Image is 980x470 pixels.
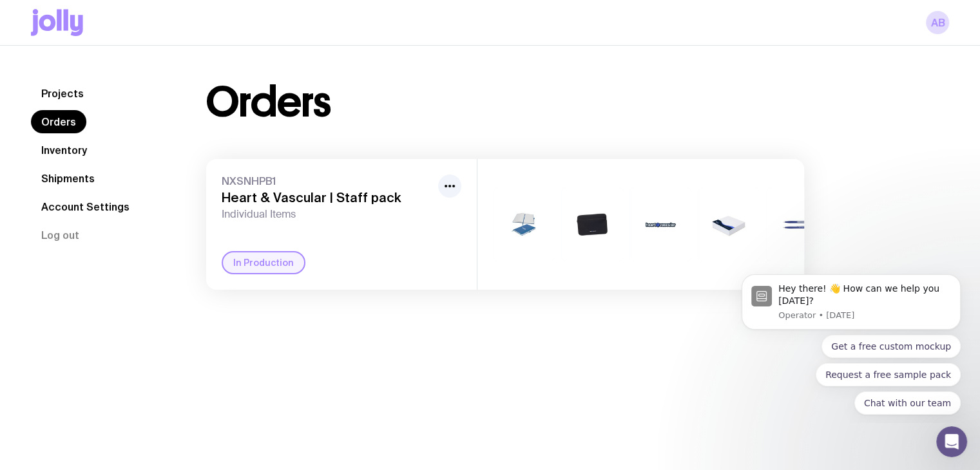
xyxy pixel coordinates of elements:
a: Account Settings [31,195,140,218]
span: Individual Items [222,208,433,221]
button: Log out [31,223,90,247]
h1: Orders [206,82,331,123]
h3: Heart & Vascular | Staff pack [222,190,433,205]
a: Inventory [31,138,97,162]
a: Projects [31,82,94,105]
span: NXSNHPB1 [222,174,433,187]
a: Shipments [31,167,105,190]
a: AB [926,11,949,34]
iframe: Intercom live chat [936,426,967,457]
iframe: Intercom notifications message [722,263,980,422]
div: In Production [222,251,305,274]
a: Orders [31,110,86,133]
